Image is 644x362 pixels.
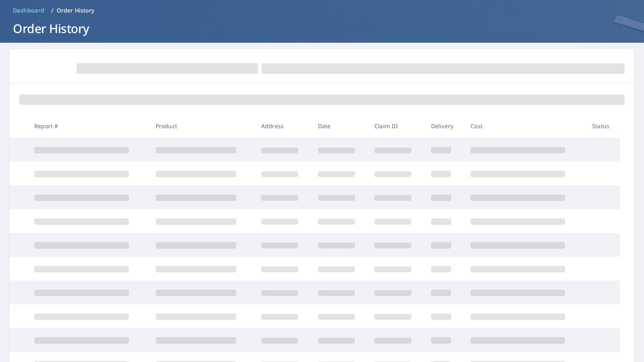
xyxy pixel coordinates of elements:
[586,114,620,138] th: Status
[149,114,255,138] th: Product
[13,6,45,15] span: Dashboard
[28,114,149,138] th: Report #
[312,114,368,138] th: Date
[57,6,95,15] p: Order History
[51,6,54,15] li: /
[255,114,312,138] th: Address
[425,114,464,138] th: Delivery
[368,114,425,138] th: Claim ID
[10,20,634,37] h1: Order History
[464,114,586,138] th: Cost
[10,4,48,17] a: Dashboard
[10,4,634,17] nav: breadcrumb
